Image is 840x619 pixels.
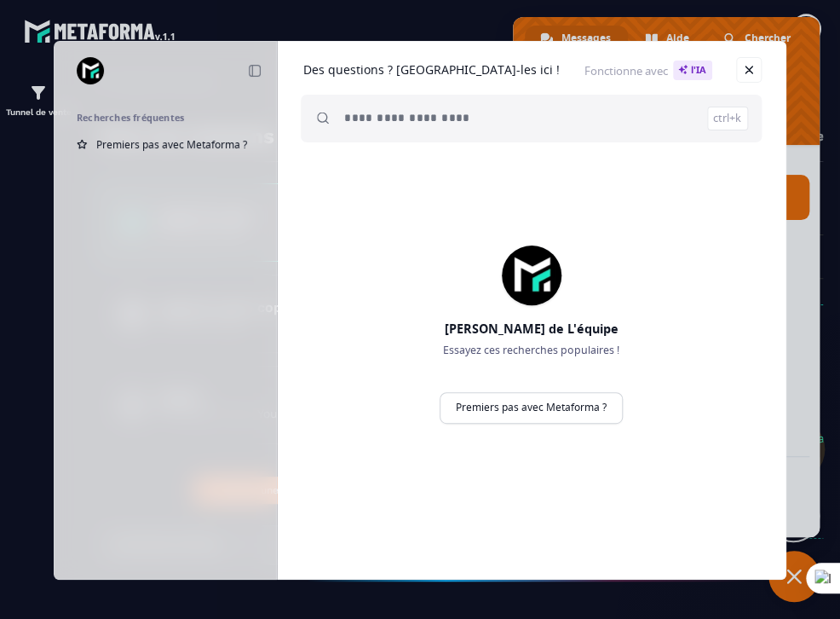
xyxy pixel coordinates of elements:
span: Premiers pas avec Metaforma ? [96,137,247,152]
h2: Recherches fréquentes [77,112,254,124]
p: Essayez ces recherches populaires ! [404,343,659,358]
span: l'IA [673,61,712,80]
a: Premiers pas avec Metaforma ? [440,392,623,424]
h2: [PERSON_NAME] de L'équipe [404,321,659,338]
h1: Des questions ? [GEOGRAPHIC_DATA]-les ici ! [303,62,560,78]
span: Fonctionne avec [584,61,712,80]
